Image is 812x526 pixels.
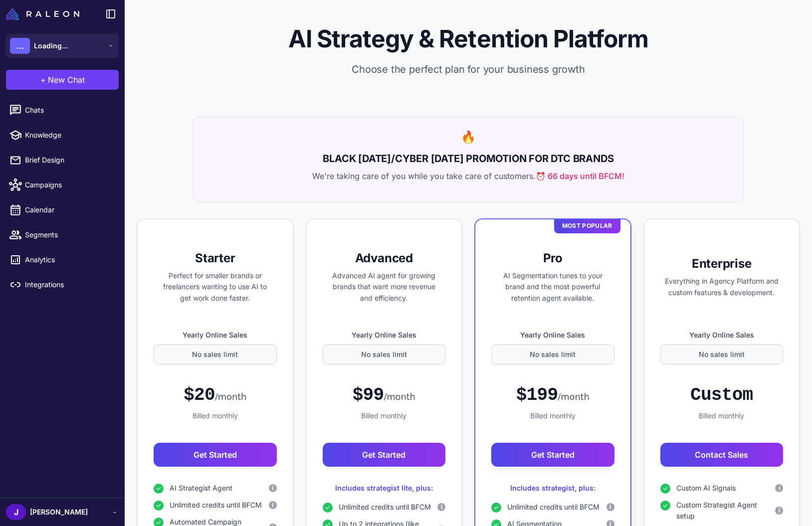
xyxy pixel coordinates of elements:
[4,125,121,146] a: Knowledge
[25,130,113,141] span: Knowledge
[361,349,407,360] span: No sales limit
[507,502,600,513] span: Unlimited credits until BFCM
[441,503,442,512] span: i
[323,410,446,421] div: Billed monthly
[154,270,277,304] p: Perfect for smaller brands or freelancers wanting to use AI to get work done faster.
[676,483,736,494] span: Custom AI Signals
[491,443,614,467] button: Get Started
[4,249,121,270] a: Analytics
[272,484,273,493] span: i
[4,274,121,295] a: Integrations
[323,270,446,304] p: Advanced AI agent for growing brands that want more revenue and efficiency.
[491,483,614,494] div: Includes strategist, plus:
[170,483,232,494] span: AI Strategist Agent
[272,501,273,510] span: i
[690,384,753,406] div: Custom
[779,506,780,515] span: i
[192,349,238,360] span: No sales limit
[536,170,624,182] span: ⏰ 66 days until BFCM!
[491,270,614,304] p: AI Segmentation tunes to your brand and the most powerful retention agent available.
[141,24,796,54] h1: AI Strategy & Retention Platform
[154,410,277,421] div: Billed monthly
[25,279,113,290] span: Integrations
[25,179,113,190] span: Campaigns
[4,199,121,220] a: Calendar
[660,443,784,467] button: Contact Sales
[516,384,590,406] div: $199
[6,34,119,58] button: ...Loading...
[676,500,776,522] span: Custom Strategist Agent setup
[184,384,246,406] div: $20
[30,507,88,518] span: [PERSON_NAME]
[25,105,113,116] span: Chats
[6,8,83,20] a: Raleon Logo
[170,500,262,511] span: Unlimited credits until BFCM
[34,40,68,51] span: Loading...
[215,391,246,402] span: /month
[554,218,620,233] div: Most Popular
[353,384,415,406] div: $99
[48,74,85,86] span: New Chat
[25,254,113,265] span: Analytics
[530,349,576,360] span: No sales limit
[154,443,277,467] button: Get Started
[491,330,614,341] label: Yearly Online Sales
[4,224,121,245] a: Segments
[491,410,614,421] div: Billed monthly
[491,250,614,266] h3: Pro
[141,62,796,77] p: Choose the perfect plan for your business growth
[609,503,611,512] span: i
[154,250,277,266] h3: Starter
[323,483,446,494] div: Includes strategist lite, plus:
[323,443,446,467] button: Get Started
[4,150,121,171] a: Brief Design
[40,74,46,86] span: +
[25,229,113,240] span: Segments
[558,391,589,402] span: /month
[660,330,784,341] label: Yearly Online Sales
[4,100,121,121] a: Chats
[660,256,784,272] h3: Enterprise
[660,276,784,299] p: Everything in Agency Platform and custom features & development.
[6,70,119,90] button: +New Chat
[25,204,113,215] span: Calendar
[10,38,30,54] div: ...
[6,8,79,20] img: Raleon Logo
[339,502,431,513] span: Unlimited credits until BFCM
[384,391,415,402] span: /month
[323,250,446,266] h3: Advanced
[461,130,476,144] span: 🔥
[205,151,731,166] h2: BLACK [DATE]/CYBER [DATE] PROMOTION FOR DTC BRANDS
[205,170,731,182] p: We're taking care of you while you take care of customers.
[779,484,780,493] span: i
[25,155,113,166] span: Brief Design
[323,330,446,341] label: Yearly Online Sales
[4,175,121,195] a: Campaigns
[660,410,784,421] div: Billed monthly
[6,504,26,520] div: J
[699,349,745,360] span: No sales limit
[154,330,277,341] label: Yearly Online Sales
